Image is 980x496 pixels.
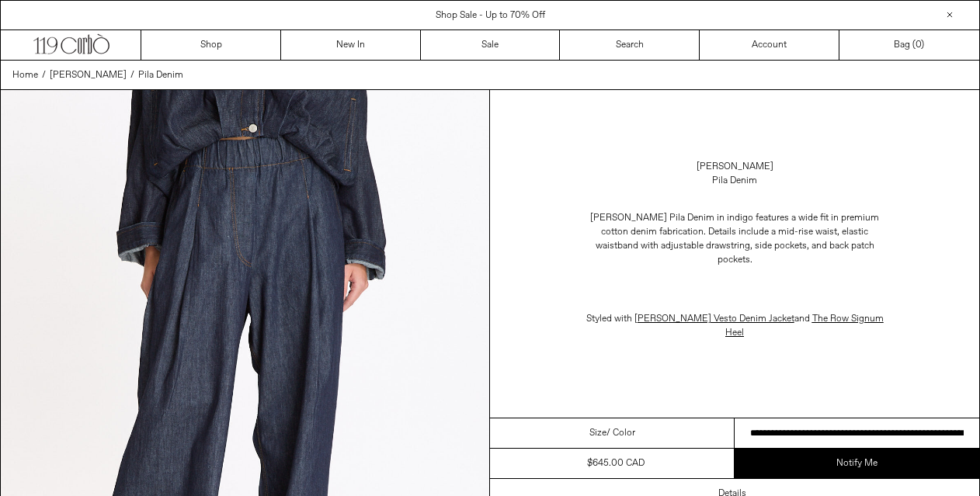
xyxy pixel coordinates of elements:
[12,69,38,82] span: Home
[12,68,38,82] a: Home
[421,30,561,60] a: Sale
[138,69,183,82] span: Pila Denim
[50,68,127,82] a: [PERSON_NAME]
[697,160,773,174] a: [PERSON_NAME]
[839,30,979,60] a: Bag ()
[916,39,921,51] span: 0
[130,68,134,82] span: /
[141,30,281,60] a: Shop
[579,304,890,348] p: Styled with
[42,68,46,82] span: /
[436,9,545,22] a: Shop Sale - Up to 70% Off
[634,313,794,325] a: [PERSON_NAME] Vesto Denim Jacket
[50,69,127,82] span: [PERSON_NAME]
[700,30,839,60] a: Account
[560,30,700,60] a: Search
[606,426,635,440] span: / Color
[281,30,421,60] a: New In
[632,313,884,339] span: and
[712,174,757,188] div: Pila Denim
[587,456,645,470] div: $645.00 CAD
[579,203,890,275] p: [PERSON_NAME] Pila Denim in indigo features a wide fit in premium cotton denim fabrication. Detai...
[589,426,606,440] span: Size
[916,38,924,52] span: )
[735,449,979,478] a: Notify Me
[138,68,183,82] a: Pila Denim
